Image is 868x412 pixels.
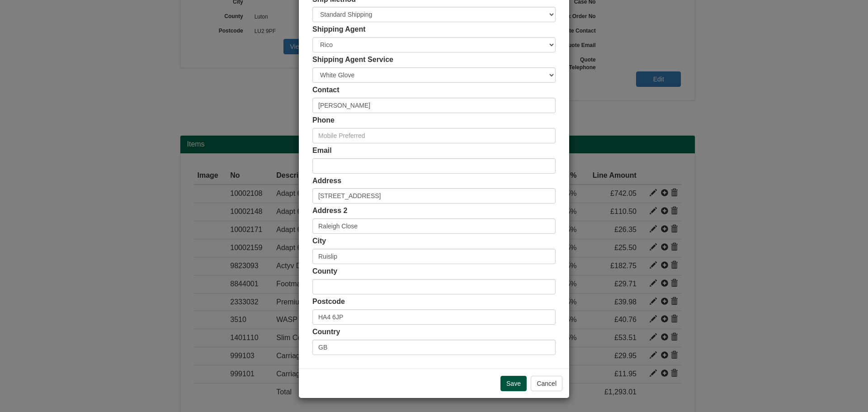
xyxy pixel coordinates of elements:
[312,24,366,35] label: Shipping Agent
[312,55,393,65] label: Shipping Agent Service
[312,327,340,337] label: Country
[312,266,337,277] label: County
[500,376,527,391] input: Save
[312,206,347,216] label: Address 2
[312,146,332,156] label: Email
[312,176,341,186] label: Address
[312,236,326,246] label: City
[312,128,556,143] input: Mobile Preferred
[312,85,340,95] label: Contact
[312,297,345,307] label: Postcode
[312,115,335,126] label: Phone
[531,376,562,391] button: Cancel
